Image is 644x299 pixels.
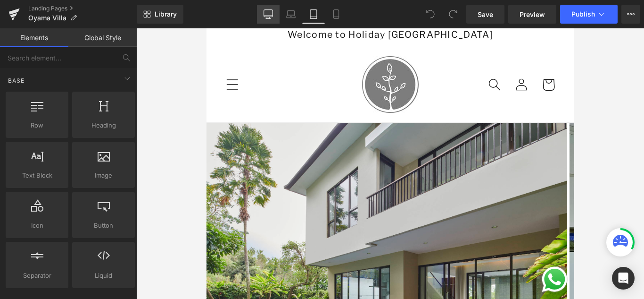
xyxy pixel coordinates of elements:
a: Tablet [302,5,325,24]
span: Liquid [75,271,132,281]
span: Text Block [8,171,66,180]
a: Holiday Villa Dago [151,24,217,90]
a: Laptop [280,5,302,24]
a: Global Style [68,28,137,47]
span: Library [155,10,177,18]
a: Preview [508,5,556,24]
span: Button [75,221,132,231]
span: Oyama Villa [28,14,66,22]
summary: Menu [12,43,39,70]
span: Row [8,120,66,130]
button: More [621,5,640,24]
img: Holiday Villa Dago [156,28,212,85]
span: Base [7,76,25,85]
a: Mobile [325,5,347,24]
summary: Search [274,43,301,70]
span: Image [75,171,132,180]
span: Preview [520,9,545,19]
span: Save [478,9,493,19]
span: Publish [571,10,595,18]
span: Heading [75,120,132,130]
a: Desktop [257,5,280,24]
span: Icon [8,221,66,231]
span: Welcome to Holiday [GEOGRAPHIC_DATA] [81,0,287,12]
span: Separator [8,271,66,281]
button: Undo [421,5,440,24]
div: Open WhatsApp chat [333,236,363,266]
button: Redo [444,5,462,24]
a: New Library [137,5,183,24]
div: Open Intercom Messenger [612,267,635,290]
a: Send a message via WhatsApp [333,236,363,266]
a: Landing Pages [28,5,137,12]
button: Publish [560,5,618,24]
